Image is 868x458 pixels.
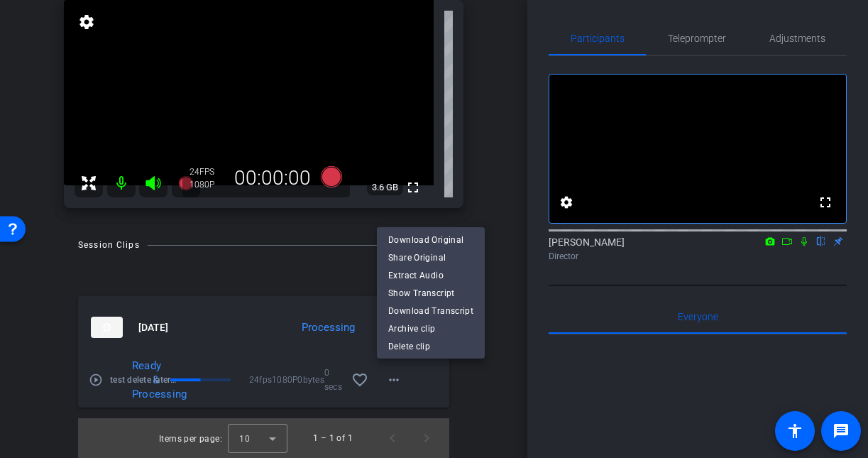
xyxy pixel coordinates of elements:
[388,320,473,337] span: Archive clip
[388,338,473,355] span: Delete clip
[388,249,473,266] span: Share Original
[388,231,473,249] span: Download Original
[388,302,473,320] span: Download Transcript
[388,267,473,284] span: Extract Audio
[388,285,473,302] span: Show Transcript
